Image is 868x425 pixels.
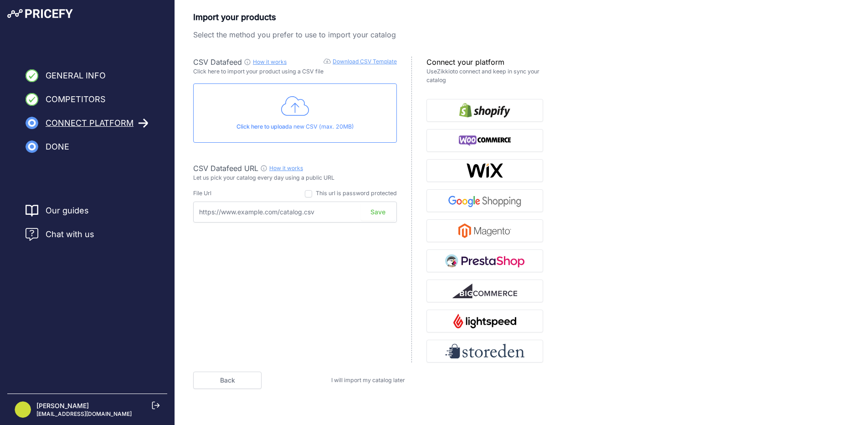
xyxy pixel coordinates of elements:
img: WooCommerce [459,133,511,148]
a: How it works [253,58,287,65]
span: CSV Datafeed [193,57,242,67]
span: Click here to upload [236,123,289,130]
p: [PERSON_NAME] [36,401,132,410]
a: Back [193,372,262,389]
span: CSV Datafeed URL [193,164,258,173]
p: Connect your platform [426,57,543,67]
p: [EMAIL_ADDRESS][DOMAIN_NAME] [36,410,132,418]
p: a new CSV (max. 20MB) [201,123,389,131]
img: Storeden [445,344,524,358]
img: Google Shopping [445,193,524,208]
span: Competitors [46,93,106,106]
img: Shopify [459,103,510,118]
a: Our guides [46,204,89,217]
p: Use to connect and keep in sync your catalog [426,67,543,84]
a: Zikkio [437,68,453,75]
img: Magento 2 [458,223,511,238]
img: Wix [466,163,503,178]
img: BigCommerce [452,284,517,298]
p: Let us pick your catalog every day using a public URL [193,174,397,182]
a: Download CSV Template [333,58,397,65]
div: This url is password protected [316,189,397,198]
p: Select the method you prefer to use to import your catalog [193,29,543,40]
span: General Info [46,69,106,82]
a: How it works [269,165,303,171]
button: Save [361,203,395,221]
input: https://www.example.com/catalog.csv [193,202,397,223]
p: Import your products [193,11,543,24]
a: Chat with us [26,228,94,241]
span: Connect Platform [46,117,134,130]
span: Done [46,140,69,153]
a: I will import my catalog later [331,377,405,384]
img: Pricefy Logo [7,9,73,18]
img: Lightspeed [453,314,516,328]
span: Chat with us [46,228,94,241]
p: Click here to import your product using a CSV file [193,67,397,76]
div: File Url [193,189,211,198]
img: PrestaShop [445,254,524,268]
